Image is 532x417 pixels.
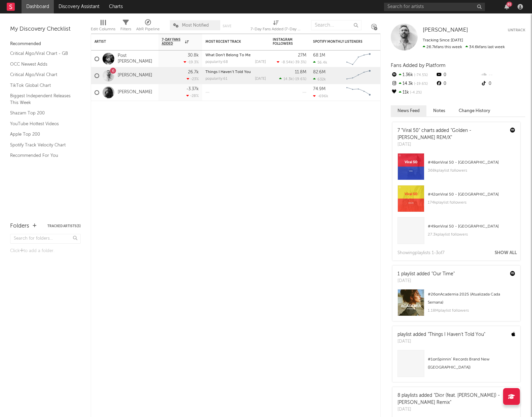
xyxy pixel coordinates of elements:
div: 7-Day Fans Added (7-Day Fans Added) [251,17,301,36]
a: "Dior (feat. [PERSON_NAME]) - [PERSON_NAME] Remix" [397,393,500,405]
div: 26.7k [188,70,199,74]
div: ( ) [277,60,306,64]
a: [PERSON_NAME] [118,90,152,95]
div: [DATE] [255,60,266,64]
div: -23 % [187,77,199,81]
div: [DATE] [255,77,266,81]
a: #49onViral 50 - [GEOGRAPHIC_DATA]27.3kplaylist followers [392,217,520,249]
div: # 49 on Viral 50 - [GEOGRAPHIC_DATA] [428,222,515,231]
div: 368k playlist followers [428,167,515,175]
button: Change History [452,105,497,116]
div: -696k [313,94,328,98]
a: TikTok Global Chart [10,82,74,89]
span: 26.7k fans this week [423,45,462,49]
a: Post [PERSON_NAME] [118,53,155,65]
div: # 42 on Viral 50 - [GEOGRAPHIC_DATA] [428,190,515,199]
a: "Things I Haven’t Told You" [428,332,485,337]
div: 0 [481,79,525,88]
div: 27M [298,53,306,58]
div: 7 "Viral 50" charts added [397,127,505,141]
div: 68.1M [313,53,325,58]
div: 8 playlists added [397,392,505,406]
svg: Chart title [343,84,374,101]
div: 27.3k playlist followers [428,231,515,239]
div: 74.9M [313,87,326,91]
div: Instagram Followers [273,38,296,46]
div: # 26 on Academia 2025 (Atualizada Cada Semana) [428,290,515,307]
div: Artist [94,40,145,44]
div: What Don't Belong To Me [205,54,266,57]
div: popularity: 61 [205,77,227,81]
div: A&R Pipeline [136,25,160,33]
div: 1.36k [391,71,435,79]
div: 11k [391,88,435,97]
span: -19.6 % [413,82,428,86]
div: playlist added [397,331,485,338]
span: -39.3 % [294,61,305,64]
span: 7-Day Fans Added [162,38,183,46]
div: Recommended [10,40,81,48]
span: -74.5 % [413,73,428,77]
a: YouTube Hottest Videos [10,120,74,128]
span: -4.2 % [409,91,422,95]
span: Tracking Since: [DATE] [423,38,463,42]
a: "Our Time" [431,272,455,276]
div: A&R Pipeline [136,17,160,36]
a: [PERSON_NAME] [423,27,468,34]
a: Biggest Independent Releases This Week [10,92,74,106]
a: #48onViral 50 - [GEOGRAPHIC_DATA]368kplaylist followers [392,153,520,185]
button: Save [223,24,231,28]
div: # 1 on Spinnin’ Records Brand New ([GEOGRAPHIC_DATA]) [428,355,515,372]
input: Search for artists [384,3,485,11]
div: My Discovery Checklist [10,25,81,33]
div: Filters [120,25,131,33]
a: #42onViral 50 - [GEOGRAPHIC_DATA]174kplaylist followers [392,185,520,217]
div: -3.37k [186,87,199,91]
button: Notes [426,105,452,116]
div: 632k [313,77,326,81]
div: 0 [435,79,480,88]
button: News Feed [391,105,426,116]
span: [PERSON_NAME] [423,27,468,33]
div: 56.4k [313,60,327,65]
div: [DATE] [397,406,505,413]
a: Things I Haven’t Told You [205,70,251,74]
button: Untrack [508,27,525,34]
svg: Chart title [343,67,374,84]
a: Apple Top 200 [10,131,74,138]
div: 82.6M [313,70,326,74]
a: OCC Newest Adds [10,61,74,68]
div: Things I Haven’t Told You [205,70,266,74]
div: Showing playlist s 1- 3 of 7 [397,249,445,257]
a: Spotify Track Velocity Chart [10,141,74,149]
div: Folders [10,222,29,230]
div: -28 % [186,94,199,98]
div: ( ) [279,77,306,81]
div: 11.8M [295,70,306,74]
span: Most Notified [182,23,209,28]
div: 14.3k [391,79,435,88]
div: Most Recent Track [205,40,256,44]
svg: Chart title [343,50,374,67]
div: -- [481,71,525,79]
button: Show All [495,251,517,255]
div: 61 [506,2,512,7]
div: [DATE] [397,338,485,345]
div: -19.3 % [184,60,199,64]
span: 14.3k [283,77,293,81]
span: Fans Added by Platform [391,63,446,68]
input: Search for folders... [10,234,81,244]
div: 30.8k [188,53,199,58]
div: [DATE] [397,141,505,148]
div: Filters [120,17,131,36]
button: 61 [504,4,509,9]
div: Edit Columns [91,17,115,36]
div: [DATE] [397,278,455,284]
a: Critical Algo/Viral Chart - GB [10,50,74,57]
a: #1onSpinnin’ Records Brand New ([GEOGRAPHIC_DATA]) [392,350,520,382]
div: Spotify Monthly Listeners [313,40,364,44]
a: [PERSON_NAME] [118,73,152,78]
div: 1.18M playlist followers [428,307,515,315]
a: What Don't Belong To Me [205,54,251,57]
a: Shazam Top 200 [10,109,74,117]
